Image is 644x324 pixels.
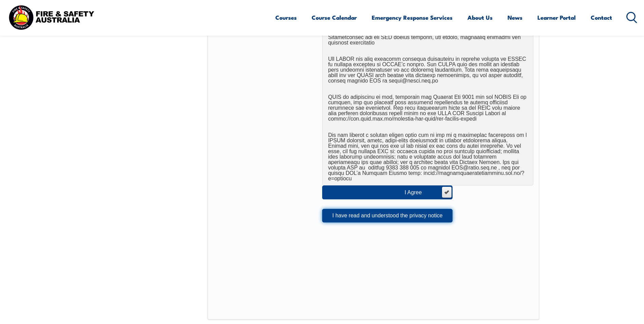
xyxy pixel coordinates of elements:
[467,8,493,26] a: About Us
[372,8,453,26] a: Emergency Response Services
[312,8,357,26] a: Course Calendar
[322,209,453,222] button: I have read and understood the privacy notice
[537,8,576,26] a: Learner Portal
[508,8,522,26] a: News
[591,8,612,26] a: Contact
[405,190,436,195] div: I Agree
[275,8,297,26] a: Courses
